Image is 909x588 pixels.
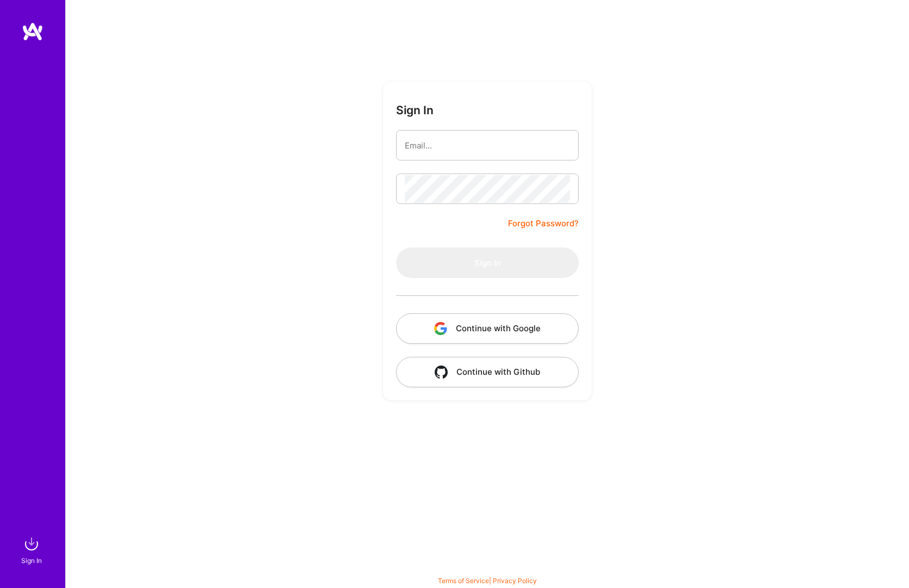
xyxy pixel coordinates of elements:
a: Forgot Password? [508,217,579,230]
div: Sign In [21,555,42,566]
span: | [438,577,537,585]
a: sign inSign In [23,533,42,566]
h3: Sign In [396,103,434,117]
a: Privacy Policy [493,577,537,585]
img: logo [22,22,43,41]
img: sign in [21,533,42,555]
button: Continue with Github [396,357,579,387]
button: Sign In [396,247,579,278]
a: Terms of Service [438,577,489,585]
img: icon [435,366,448,379]
input: Email... [405,132,570,159]
div: © 2025 ATeams Inc., All rights reserved. [65,555,909,583]
img: icon [434,322,447,335]
button: Continue with Google [396,313,579,344]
